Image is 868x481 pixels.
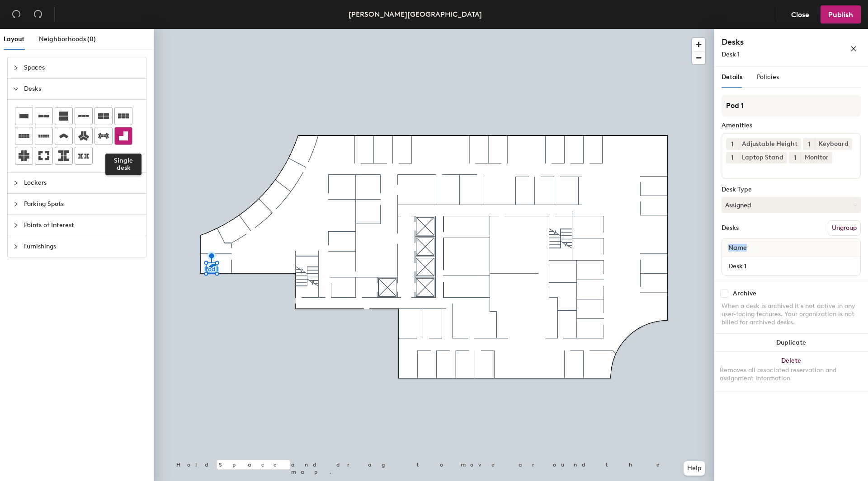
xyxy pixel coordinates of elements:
button: Redo (⌘ + ⇧ + Z) [29,5,47,23]
button: Undo (⌘ + Z) [7,5,25,23]
button: 1 [726,138,738,150]
span: Furnishings [24,236,141,257]
button: Close [783,5,817,23]
span: 1 [731,153,733,163]
button: Ungroup [828,220,861,236]
div: Archive [733,290,756,297]
button: Assigned [722,197,861,213]
span: undo [12,9,21,19]
span: Publish [828,10,853,19]
span: close [850,46,857,52]
div: Desk Type [722,186,861,193]
span: Spaces [24,57,141,78]
span: expanded [13,86,19,92]
span: 1 [808,140,810,149]
span: collapsed [13,201,19,207]
span: Lockers [24,173,141,193]
span: Points of Interest [24,215,141,236]
span: collapsed [13,65,19,70]
span: Desk 1 [722,51,740,58]
input: Unnamed desk [724,260,859,272]
div: Keyboard [815,138,852,150]
span: Neighborhoods (0) [39,35,96,43]
span: collapsed [13,244,19,249]
span: Details [722,73,742,81]
span: Layout [4,35,24,43]
span: Parking Spots [24,194,141,215]
div: Amenities [722,122,861,129]
div: Monitor [801,152,832,163]
span: Policies [757,73,779,81]
div: Desks [722,224,739,232]
span: 1 [794,153,796,163]
div: Adjustable Height [738,138,801,150]
span: collapsed [13,180,19,186]
button: Single desk [114,127,132,145]
button: 1 [803,138,815,150]
button: 1 [789,152,801,163]
button: 1 [726,152,738,163]
span: Close [791,10,809,19]
span: Name [724,240,751,256]
button: Publish [821,5,861,23]
div: [PERSON_NAME][GEOGRAPHIC_DATA] [349,9,482,20]
span: Desks [24,79,141,99]
button: DeleteRemoves all associated reservation and assignment information [714,352,868,392]
h4: Desks [722,36,821,48]
button: Help [684,461,705,476]
div: Removes all associated reservation and assignment information [720,366,863,383]
span: 1 [731,140,733,149]
button: Duplicate [714,334,868,352]
span: collapsed [13,223,19,228]
div: When a desk is archived it's not active in any user-facing features. Your organization is not bil... [722,302,861,327]
div: Laptop Stand [738,152,787,163]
